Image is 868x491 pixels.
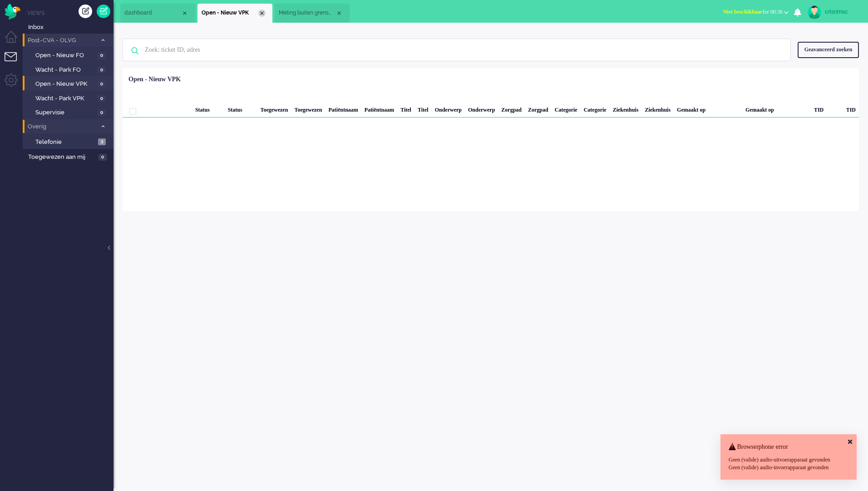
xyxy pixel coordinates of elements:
[5,6,20,13] a: Omnidesk
[257,99,291,118] div: Toegewezen
[641,99,674,118] div: Ziekenhuis
[798,42,859,58] div: Geavanceerd zoeken
[5,74,25,94] li: Admin menu
[99,154,107,161] span: 0
[35,138,96,147] span: Telefonie
[335,10,343,17] div: Close tab
[35,66,95,74] span: Wacht - Park FO
[674,99,742,118] div: Gemaakt op
[258,10,266,17] div: Close tab
[225,99,257,118] div: Status
[742,99,811,118] div: Gemaakt op
[98,67,106,74] span: 0
[414,99,432,118] div: Titel
[811,99,843,118] div: TID
[26,50,113,60] a: Open - Nieuw FO 0
[26,137,113,147] a: Telefonie 3
[26,107,113,117] a: Supervisie 0
[124,9,181,17] span: dashboard
[35,51,95,60] span: Open - Nieuw FO
[806,5,859,19] a: crisnmsc
[808,5,821,19] img: avatar
[825,7,859,16] div: crisnmsc
[192,99,225,118] div: Status
[5,4,20,20] img: flow_omnibird.svg
[26,123,97,131] span: Overig
[723,9,763,15] span: Niet beschikbaar
[26,79,113,88] a: Open - Nieuw VPK 0
[26,36,97,45] span: Post-CVA - OLVG
[98,95,106,102] span: 0
[723,9,783,15] span: for 00:36
[610,99,642,118] div: Ziekenhuis
[581,99,610,118] div: Categorie
[138,39,778,61] input: Zoek: ticket ID, adres
[26,93,113,103] a: Wacht - Park VPK 0
[28,153,96,162] span: Toegewezen aan mij
[26,152,113,162] a: Toegewezen aan mij 0
[5,52,25,73] li: Tickets menu
[325,99,361,118] div: Patiëntnaam
[275,4,350,23] li: 12197
[35,80,95,88] span: Open - Nieuw VPK
[26,22,113,32] a: Inbox
[498,99,525,118] div: Zorgpad
[79,5,92,18] div: Creëer ticket
[465,99,498,118] div: Onderwerp
[397,99,414,118] div: Titel
[181,10,188,17] div: Close tab
[729,443,848,450] h4: Browserphone error
[525,99,552,118] div: Zorgpad
[361,99,397,118] div: Patiëntnaam
[552,99,581,118] div: Categorie
[432,99,465,118] div: Onderwerp
[28,23,113,32] span: Inbox
[98,52,106,59] span: 0
[27,9,113,17] li: Views
[279,9,335,17] span: Meting buiten grenswaarden (3)
[718,3,794,23] li: Niet beschikbaarfor 00:36
[202,9,258,17] span: Open - Nieuw VPK
[98,81,106,88] span: 0
[35,108,95,117] span: Supervisie
[5,31,25,51] li: Dashboard menu
[98,109,106,116] span: 0
[291,99,325,118] div: Toegewezen
[98,138,106,145] span: 3
[718,5,794,19] button: Niet beschikbaarfor 00:36
[26,64,113,74] a: Wacht - Park FO 0
[197,4,272,23] li: View
[128,75,181,84] div: Open - Nieuw VPK
[97,5,110,18] a: Quick Ticket
[123,39,147,63] img: ic-search-icon.svg
[35,94,95,103] span: Wacht - Park VPK
[120,4,195,23] li: Dashboard
[729,456,848,471] div: Geen (valide) audio-uitvoerapparaat gevonden Geen (valide) audio-invoerapparaat gevonden
[843,99,859,118] div: TID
